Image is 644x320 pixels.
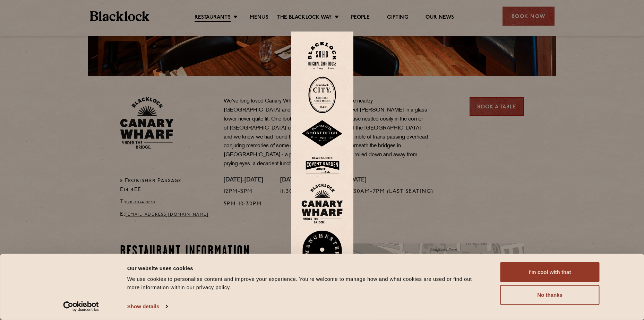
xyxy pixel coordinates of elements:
button: No thanks [500,285,600,305]
img: Shoreditch-stamp-v2-default.svg [301,120,343,147]
img: BL_Manchester_Logo-bleed.png [301,231,343,278]
img: BLA_1470_CoventGarden_Website_Solid.svg [301,154,343,177]
div: Our website uses cookies [127,264,485,272]
img: Soho-stamp-default.svg [308,42,336,70]
img: City-stamp-default.svg [308,77,336,113]
div: We use cookies to personalise content and improve your experience. You're welcome to manage how a... [127,275,485,292]
a: Usercentrics Cookiebot - opens in a new window [51,301,111,312]
a: Show details [127,301,168,312]
button: I'm cool with that [500,262,600,282]
img: BL_CW_Logo_Website.svg [301,184,343,224]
